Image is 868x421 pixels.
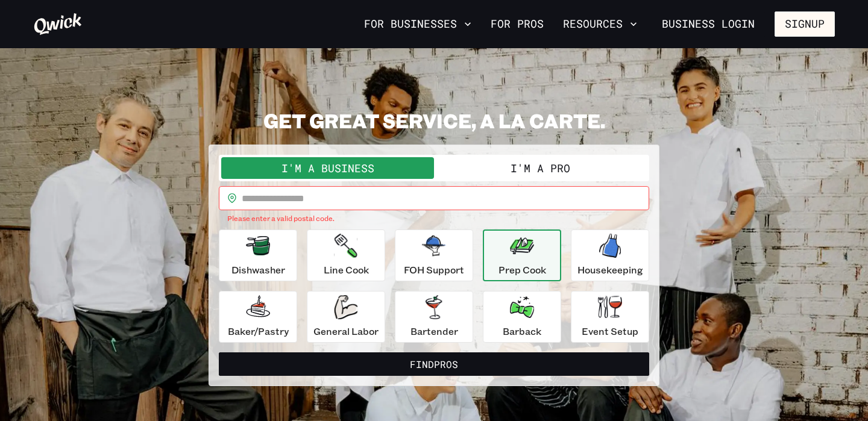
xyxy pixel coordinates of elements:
button: I'm a Business [221,157,434,179]
p: Prep Cook [498,263,546,277]
button: Prep Cook [483,229,561,281]
p: General Labor [313,324,379,338]
button: FindPros [219,352,649,376]
p: Bartender [410,324,458,338]
button: Line Cook [307,229,385,281]
p: FOH Support [404,263,464,277]
p: Barback [503,324,541,338]
h2: GET GREAT SERVICE, A LA CARTE. [209,108,659,133]
a: For Pros [486,14,549,34]
button: General Labor [307,291,385,343]
button: Event Setup [571,291,649,343]
button: Dishwasher [219,229,297,281]
p: Please enter a valid postal code. [227,213,641,225]
p: Housekeeping [577,263,643,277]
p: Baker/Pastry [228,324,289,338]
button: Signup [775,11,835,37]
button: For Businesses [359,14,476,34]
button: Baker/Pastry [219,291,297,343]
button: Bartender [395,291,473,343]
button: Barback [483,291,561,343]
button: I'm a Pro [434,157,647,179]
a: Business Login [652,11,765,37]
button: Housekeeping [571,229,649,281]
button: FOH Support [395,229,473,281]
p: Event Setup [582,324,638,338]
p: Dishwasher [231,263,285,277]
p: Line Cook [324,263,369,277]
button: Resources [558,14,642,34]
